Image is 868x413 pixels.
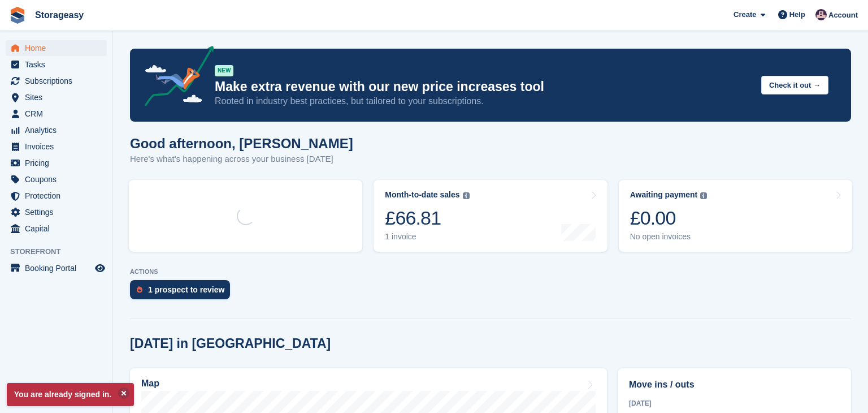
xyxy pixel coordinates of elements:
button: Check it out → [761,76,828,94]
a: menu [6,221,107,236]
div: 1 invoice [385,232,469,242]
span: Pricing [25,155,93,171]
div: Awaiting payment [630,190,698,200]
span: Help [789,9,805,20]
a: menu [6,89,107,105]
p: ACTIONS [130,268,851,276]
a: menu [6,106,107,122]
span: Coupons [25,171,93,187]
span: Booking Portal [25,260,93,276]
span: Protection [25,188,93,204]
a: menu [6,57,107,72]
div: [DATE] [629,398,840,408]
h2: Move ins / outs [629,378,840,392]
p: Here's what's happening across your business [DATE] [130,153,353,166]
p: Make extra revenue with our new price increases tool [215,79,752,95]
h1: Good afternoon, [PERSON_NAME] [130,136,353,151]
div: 1 prospect to review [148,285,224,294]
img: icon-info-grey-7440780725fd019a000dd9b08b2336e03edf1995a4989e88bcd33f0948082b44.svg [463,192,470,199]
a: Preview store [93,261,107,275]
span: Tasks [25,57,93,72]
a: menu [6,155,107,171]
h2: [DATE] in [GEOGRAPHIC_DATA] [130,336,331,351]
span: Capital [25,221,93,236]
a: Month-to-date sales £66.81 1 invoice [374,180,607,252]
span: Account [828,10,858,21]
p: Rooted in industry best practices, but tailored to your subscriptions. [215,95,752,107]
img: price-adjustments-announcement-icon-8257ccfd72463d97f412b2fc003d46551f7dbcb40ab6d574587a9cd5c0d94... [135,46,214,110]
h2: Map [141,378,159,389]
a: menu [6,204,107,220]
div: £66.81 [385,206,469,230]
div: No open invoices [630,232,708,242]
img: icon-info-grey-7440780725fd019a000dd9b08b2336e03edf1995a4989e88bcd33f0948082b44.svg [700,192,707,199]
span: Subscriptions [25,73,93,89]
span: Create [734,9,756,20]
a: 1 prospect to review [130,280,236,305]
a: menu [6,171,107,187]
div: £0.00 [630,206,708,230]
span: Invoices [25,139,93,154]
p: You are already signed in. [7,383,134,406]
a: menu [6,260,107,276]
img: prospect-51fa495bee0391a8d652442698ab0144808aea92771e9ea1ae160a38d050c398.svg [137,286,142,293]
a: menu [6,73,107,89]
span: CRM [25,106,93,122]
span: Settings [25,204,93,220]
span: Sites [25,89,93,105]
a: menu [6,188,107,204]
a: menu [6,122,107,138]
span: Storefront [10,246,112,257]
span: Analytics [25,122,93,138]
a: Storageasy [31,6,88,24]
img: stora-icon-8386f47178a22dfd0bd8f6a31ec36ba5ce8667c1dd55bd0f319d3a0aa187defe.svg [9,7,26,24]
a: menu [6,40,107,56]
a: Awaiting payment £0.00 No open invoices [619,180,852,252]
a: menu [6,139,107,154]
span: Home [25,40,93,56]
img: James Stewart [815,9,827,20]
div: NEW [215,65,233,76]
div: Month-to-date sales [385,190,459,200]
